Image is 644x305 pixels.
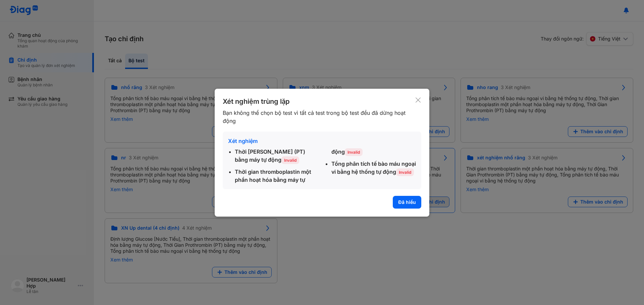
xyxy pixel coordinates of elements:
span: Invalid [281,156,299,164]
div: Thời [PERSON_NAME] (PT) bằng máy tự động [235,148,319,164]
button: Đã hiểu [393,196,421,209]
div: Bạn không thể chọn bộ test vì tất cả test trong bộ test đều đã dừng hoạt động [223,109,415,125]
span: Invalid [345,148,363,156]
div: Xét nghiệm trùng lặp [223,97,415,106]
div: Xét nghiệm [228,137,416,145]
span: Invalid [396,168,414,176]
div: Tổng phân tích tế bào máu ngoại vi bằng hệ thống tự động [331,160,416,176]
